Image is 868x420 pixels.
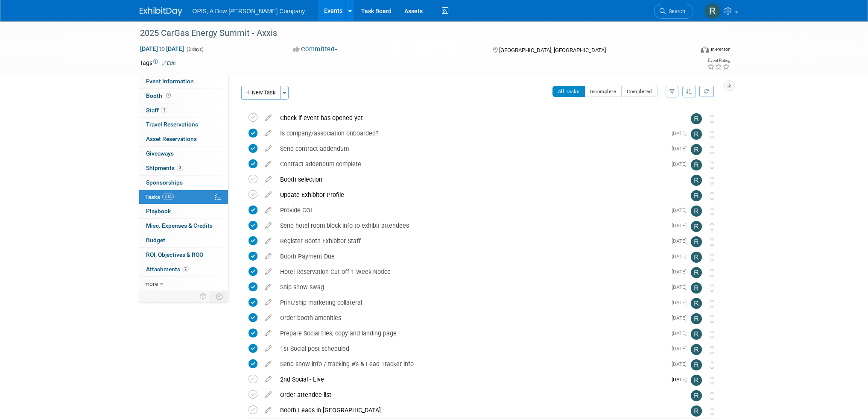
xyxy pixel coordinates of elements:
a: edit [261,160,276,168]
span: 3 [177,164,183,171]
a: Attachments2 [139,262,228,276]
div: Event Rating [707,59,730,63]
img: Renee Ortner [691,144,702,155]
span: OPIS, A Dow [PERSON_NAME] Company [193,8,305,15]
button: New Task [241,86,281,100]
a: Playbook [139,204,228,218]
img: Renee Ortner [691,298,702,309]
a: edit [261,406,276,414]
span: Sponsorships [146,179,183,186]
div: Is company/association onboarded? [276,126,666,141]
a: edit [261,345,276,352]
img: Renee Ortner [691,359,702,370]
span: [DATE] [672,361,691,367]
div: Hotel Reservation Cut-off 1 Week Notice [276,264,666,279]
button: Incomplete [585,86,622,97]
span: Giveaways [146,150,174,157]
div: 2nd Social - Live [276,372,666,387]
a: edit [261,329,276,337]
span: Tasks [145,194,174,200]
div: Send hotel room block info to exhibit attendees [276,218,666,233]
a: edit [261,268,276,276]
img: Renee Ortner [691,375,702,386]
div: Booth Payment Due [276,249,666,264]
span: [DATE] [672,130,691,136]
span: [DATE] [672,300,691,305]
a: Tasks70% [139,190,228,204]
span: [DATE] [672,161,691,167]
span: Booth not reserved yet [164,92,172,99]
span: [DATE] [672,315,691,321]
div: Contract addendum complete [276,157,666,171]
i: Move task [710,253,714,261]
div: Send show info / tracking #'s & Lead Tracker info [276,357,666,371]
span: [DATE] [DATE] [140,45,184,53]
button: All Tasks [552,86,585,97]
div: Register Booth Exhibitor Staff [276,234,666,248]
img: Renee Ortner [691,190,702,201]
i: Move task [710,130,714,138]
a: Misc. Expenses & Credits [139,219,228,233]
a: Sponsorships [139,176,228,190]
div: Send contract addendum [276,141,666,156]
a: edit [261,206,276,214]
img: Format-Inperson.png [701,46,709,53]
span: Shipments [146,164,183,171]
span: Playbook [146,208,171,214]
a: Refresh [699,86,714,97]
div: Event Format [643,44,731,57]
img: Renee Ortner [691,282,702,294]
a: edit [261,114,276,122]
span: Budget [146,237,165,244]
div: Provide COI [276,203,666,217]
a: edit [261,360,276,368]
a: edit [261,176,276,183]
a: edit [261,237,276,245]
div: 2025 CarGas Energy Summit - Axxis [137,26,681,41]
div: Check if event has opened yet [276,111,674,125]
span: 70% [162,194,174,200]
a: Booth [139,89,228,103]
i: Move task [710,238,714,246]
span: Asset Reservations [146,135,197,142]
a: edit [261,376,276,383]
a: edit [261,129,276,137]
a: Budget [139,233,228,247]
i: Move task [710,176,714,185]
div: Update Exhibitor Profile [276,188,674,202]
i: Move task [710,300,714,308]
i: Move task [710,346,714,354]
a: more [139,277,228,291]
span: [DATE] [672,284,691,290]
i: Move task [710,161,714,169]
div: In-Person [710,46,731,53]
img: Renee Ortner [691,129,702,140]
a: edit [261,253,276,260]
span: [DATE] [672,238,691,244]
a: edit [261,283,276,291]
span: Travel Reservations [146,121,198,128]
span: ROI, Objectives & ROO [146,251,203,258]
img: Renee Ortner [691,329,702,340]
span: [DATE] [672,376,691,382]
span: [GEOGRAPHIC_DATA], [GEOGRAPHIC_DATA] [499,47,606,53]
div: Booth Leads in [GEOGRAPHIC_DATA] [276,403,674,417]
i: Move task [710,315,714,323]
img: Renee Ortner [691,206,702,217]
span: (2 days) [186,47,204,52]
div: Prepare Social tiles, copy and landing page [276,326,666,341]
img: Renee Ortner [691,221,702,232]
div: Print/ship marketing collateral [276,295,666,310]
a: Edit [162,60,176,66]
span: Booth [146,92,172,99]
a: edit [261,299,276,306]
span: Misc. Expenses & Credits [146,222,213,229]
i: Move task [710,330,714,338]
span: to [158,45,166,52]
i: Move task [710,115,714,123]
img: Renee Ortner [691,252,702,263]
span: [DATE] [672,269,691,275]
a: edit [261,191,276,199]
span: [DATE] [672,253,691,259]
a: Giveaways [139,147,228,161]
